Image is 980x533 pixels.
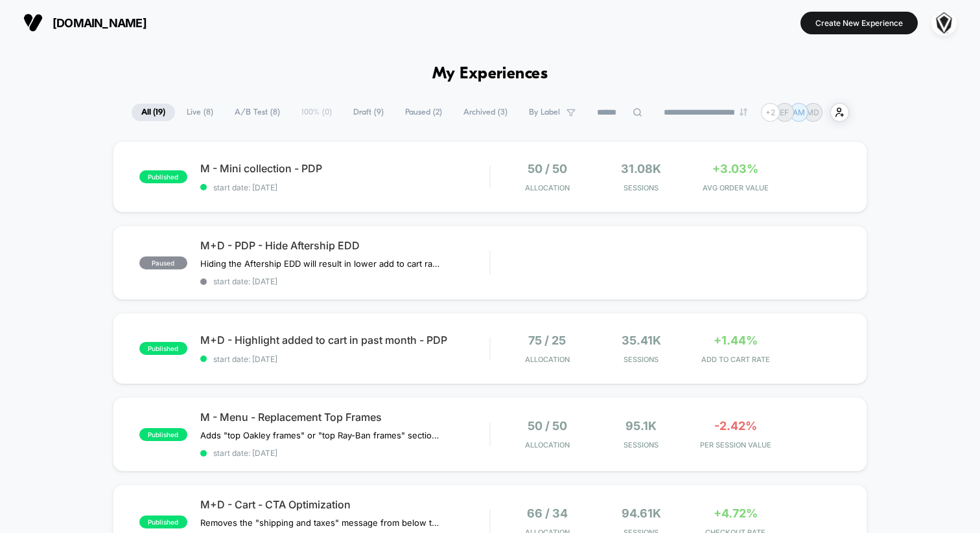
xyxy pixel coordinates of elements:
span: 95.1k [625,419,657,433]
span: Draft ( 9 ) [344,104,393,121]
span: Sessions [598,183,685,192]
span: 35.41k [622,334,661,347]
button: ppic [927,10,961,36]
span: PER SESSION VALUE [692,440,779,449]
span: M+D - Highlight added to cart in past month - PDP [200,334,489,346]
span: Sessions [598,440,685,449]
span: start date: [DATE] [200,354,489,364]
span: M - Menu - Replacement Top Frames [200,411,489,424]
span: AVG ORDER VALUE [692,183,779,192]
span: [DOMAIN_NAME] [52,16,146,30]
span: All ( 19 ) [132,104,175,121]
img: Visually logo [23,13,43,32]
span: M+D - Cart - CTA Optimization [200,498,489,511]
span: By Label [529,108,560,117]
span: Allocation [525,183,570,192]
span: 75 / 25 [528,334,566,347]
span: published [139,342,187,355]
span: Hiding the Aftership EDD will result in lower add to cart rate and conversion rate [200,258,441,269]
span: A/B Test ( 8 ) [225,104,290,121]
span: 50 / 50 [528,419,567,433]
span: Paused ( 2 ) [395,104,452,121]
span: start date: [DATE] [200,183,489,192]
div: + 2 [761,103,780,122]
span: start date: [DATE] [200,277,489,286]
span: Allocation [525,355,570,364]
span: published [139,516,187,528]
span: start date: [DATE] [200,448,489,458]
span: Sessions [598,355,685,364]
button: [DOMAIN_NAME] [19,12,150,33]
p: AM [793,108,805,117]
span: Live ( 8 ) [177,104,223,121]
span: Archived ( 3 ) [454,104,517,121]
span: M - Mini collection - PDP [200,162,489,175]
button: Create New Experience [800,12,918,34]
span: M+D - PDP - Hide Aftership EDD [200,239,489,252]
span: +4.72% [714,506,758,520]
span: paused [139,256,187,269]
span: Allocation [525,440,570,449]
span: -2.42% [714,419,757,433]
span: published [139,428,187,441]
span: +3.03% [712,162,758,176]
span: 31.08k [621,162,661,176]
span: Adds "top Oakley frames" or "top Ray-Ban frames" section to replacement lenses for Oakley and Ray... [200,430,441,440]
h1: My Experiences [432,65,548,84]
img: ppic [931,10,957,36]
span: +1.44% [714,334,758,347]
img: end [740,108,747,116]
span: 50 / 50 [528,162,567,176]
span: 94.61k [622,506,661,520]
span: 66 / 34 [527,506,568,520]
span: Removes the "shipping and taxes" message from below the CTA and replaces it with message about re... [200,517,441,528]
span: ADD TO CART RATE [692,355,779,364]
span: published [139,170,187,183]
p: MD [806,108,819,117]
p: EF [780,108,789,117]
